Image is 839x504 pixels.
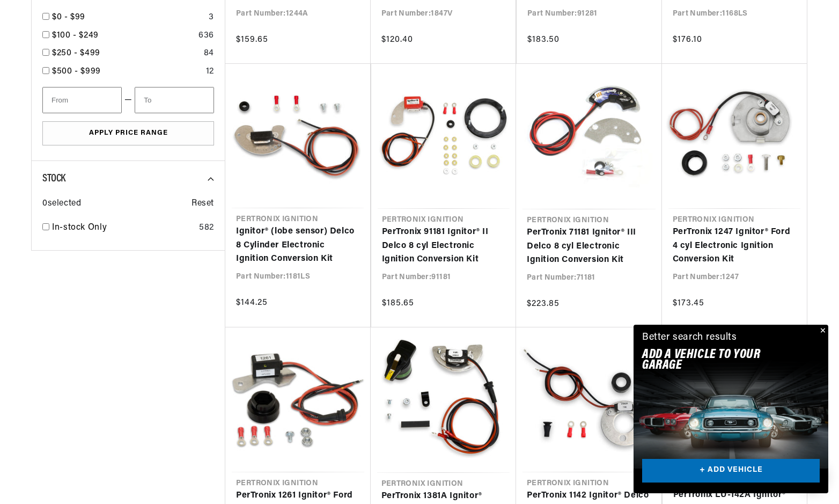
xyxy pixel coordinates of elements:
[42,173,65,184] span: Stock
[642,459,820,483] a: + ADD VEHICLE
[124,93,133,107] span: —
[42,197,81,211] span: 0 selected
[52,49,100,57] span: $250 - $499
[236,225,359,266] a: Ignitor® (lobe sensor) Delco 8 Cylinder Electronic Ignition Conversion Kit
[52,31,99,40] span: $100 - $249
[382,225,506,267] a: PerTronix 91181 Ignitor® II Delco 8 cyl Electronic Ignition Conversion Kit
[673,225,797,267] a: PerTronix 1247 Ignitor® Ford 4 cyl Electronic Ignition Conversion Kit
[527,226,651,267] a: PerTronix 71181 Ignitor® III Delco 8 cyl Electronic Ignition Conversion Kit
[52,13,85,21] span: $0 - $99
[42,121,214,145] button: Apply Price Range
[192,197,214,211] span: Reset
[135,87,214,113] input: To
[204,47,214,61] div: 84
[42,87,122,113] input: From
[52,67,101,76] span: $500 - $999
[209,11,214,25] div: 3
[199,221,214,235] div: 582
[206,65,214,79] div: 12
[52,221,195,235] a: In-stock Only
[815,325,828,338] button: Close
[642,349,793,371] h2: Add A VEHICLE to your garage
[642,330,737,346] div: Better search results
[198,29,214,43] div: 636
